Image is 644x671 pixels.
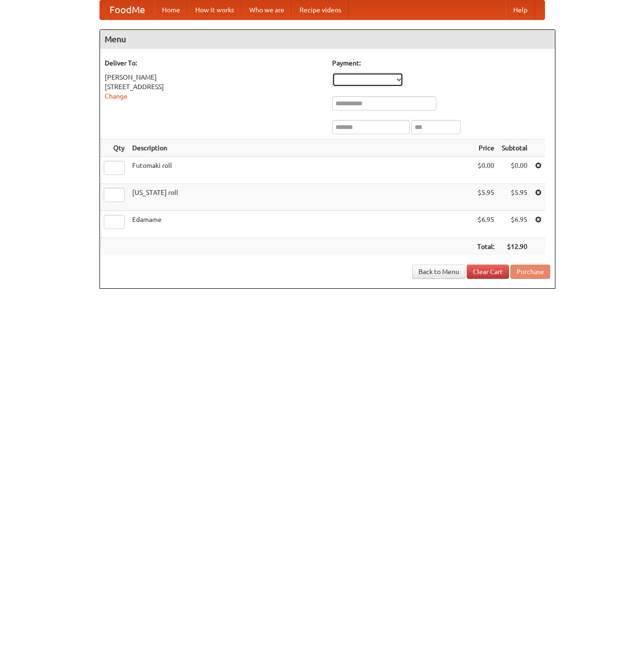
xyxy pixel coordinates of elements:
a: Home [154,0,188,19]
th: Subtotal [498,139,531,157]
div: [PERSON_NAME] [105,73,323,82]
td: $6.95 [498,211,531,238]
a: How it works [188,0,242,19]
button: Purchase [510,265,550,279]
a: Back to Menu [412,265,465,279]
th: $12.90 [498,238,531,256]
a: Who we are [242,0,292,19]
td: $0.00 [498,157,531,184]
td: $0.00 [473,157,498,184]
th: Total: [473,238,498,256]
h5: Payment: [332,58,550,68]
a: Change [105,92,127,100]
th: Description [128,139,473,157]
a: Recipe videos [292,0,349,19]
th: Price [473,139,498,157]
a: FoodMe [100,0,154,19]
td: [US_STATE] roll [128,184,473,211]
a: Help [506,0,535,19]
td: $6.95 [473,211,498,238]
td: $5.95 [498,184,531,211]
h5: Deliver To: [105,58,323,68]
td: $5.95 [473,184,498,211]
td: Futomaki roll [128,157,473,184]
th: Qty [100,139,128,157]
td: Edamame [128,211,473,238]
a: Clear Cart [467,265,509,279]
div: [STREET_ADDRESS] [105,82,323,92]
h4: Menu [100,30,555,49]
